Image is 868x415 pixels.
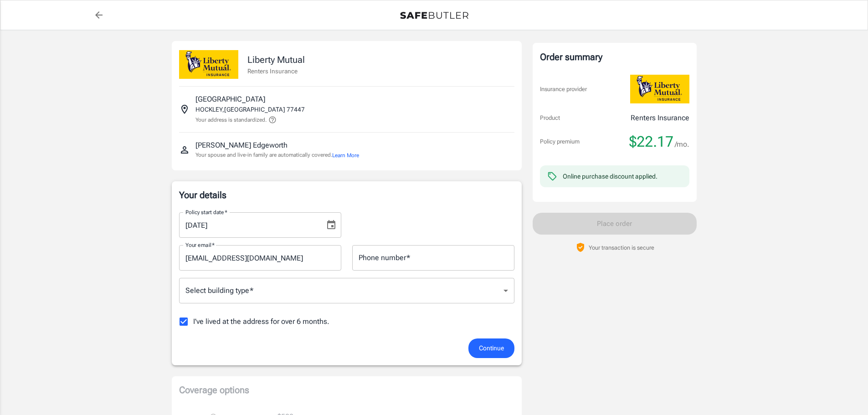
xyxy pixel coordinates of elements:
label: Policy start date [185,208,227,216]
p: [GEOGRAPHIC_DATA] [195,94,265,105]
a: back to quotes [90,6,108,24]
p: Insurance provider [540,85,587,94]
button: Continue [468,338,514,358]
input: MM/DD/YYYY [179,212,318,238]
label: Your email [185,241,215,249]
button: Choose date, selected date is Sep 17, 2025 [322,216,340,234]
button: Learn More [332,151,359,159]
input: Enter number [352,245,514,271]
img: Liberty Mutual [630,75,689,103]
span: I've lived at the address for over 6 months. [193,316,329,327]
p: Policy premium [540,137,580,146]
p: Your spouse and live-in family are automatically covered. [195,151,359,159]
span: /mo. [675,138,689,151]
p: [PERSON_NAME] Edgeworth [195,140,288,151]
p: Renters Insurance [631,113,689,123]
span: $22.17 [629,133,673,151]
p: Your address is standardized. [195,116,267,124]
svg: Insured address [179,104,190,115]
p: Liberty Mutual [247,53,305,67]
p: HOCKLEY , [GEOGRAPHIC_DATA] 77447 [195,105,305,114]
span: Continue [479,343,504,354]
p: Renters Insurance [247,67,305,76]
div: Order summary [540,50,689,64]
p: Product [540,113,560,123]
img: Back to quotes [400,12,468,19]
p: Your transaction is secure [589,243,654,252]
input: Enter email [179,245,341,271]
div: Online purchase discount applied. [563,172,657,181]
svg: Insured person [179,144,190,155]
img: Liberty Mutual [179,50,238,79]
p: Your details [179,189,514,201]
